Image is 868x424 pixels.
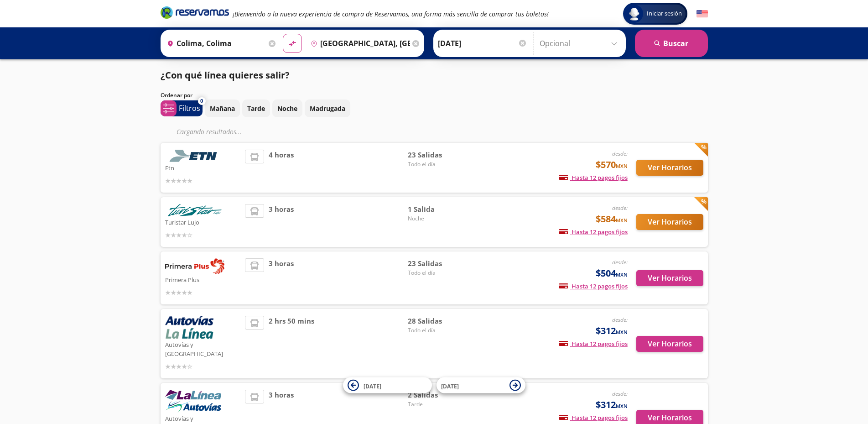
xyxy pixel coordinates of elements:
span: Todo el día [408,326,472,335]
span: 23 Salidas [408,150,472,160]
em: Cargando resultados ... [177,127,242,136]
p: Noche [277,104,297,113]
button: Ver Horarios [636,214,703,230]
p: Primera Plus [165,274,241,285]
em: desde: [612,204,628,212]
em: desde: [612,258,628,266]
em: desde: [612,390,628,398]
span: $584 [596,212,628,226]
p: Mañana [210,104,235,113]
input: Elegir Fecha [438,32,527,55]
p: Tarde [247,104,265,113]
span: Hasta 12 pagos fijos [559,173,628,182]
img: Turistar Lujo [165,204,224,216]
span: $312 [596,324,628,338]
span: Hasta 12 pagos fijos [559,282,628,290]
button: Ver Horarios [636,336,703,352]
p: Ordenar por [161,91,192,99]
small: MXN [616,217,628,224]
span: 3 horas [269,258,294,298]
span: 3 horas [269,204,294,240]
img: Primera Plus [165,258,224,274]
button: Mañana [205,99,240,117]
span: 4 horas [269,150,294,186]
button: [DATE] [437,377,525,393]
a: Brand Logo [161,5,229,22]
input: Opcional [540,32,621,55]
span: 2 Salidas [408,390,472,400]
span: Todo el día [408,160,472,168]
p: Turistar Lujo [165,216,241,227]
img: Autovías y La Línea [165,390,221,413]
span: [DATE] [364,382,381,390]
i: Brand Logo [161,5,229,19]
img: Etn [165,150,224,162]
span: 2 hrs 50 mins [269,316,314,372]
span: Todo el día [408,269,472,277]
button: Tarde [242,99,270,117]
span: Noche [408,215,472,223]
button: Madrugada [305,99,350,117]
span: $312 [596,398,628,412]
small: MXN [616,403,628,409]
span: $570 [596,158,628,172]
button: [DATE] [343,377,432,393]
span: Hasta 12 pagos fijos [559,340,628,348]
small: MXN [616,162,628,169]
span: 1 Salida [408,204,472,215]
input: Buscar Origen [163,32,266,55]
p: Autovías y [GEOGRAPHIC_DATA] [165,339,241,358]
img: Autovías y La Línea [165,316,213,339]
em: ¡Bienvenido a la nueva experiencia de compra de Reservamos, una forma más sencilla de comprar tus... [233,10,549,18]
button: English [696,8,708,20]
p: Filtros [179,103,200,114]
span: 0 [200,97,203,105]
button: Buscar [635,30,708,57]
span: 23 Salidas [408,258,472,269]
span: Iniciar sesión [643,9,686,18]
button: 0Filtros [161,100,203,116]
span: Hasta 12 pagos fijos [559,228,628,236]
span: 28 Salidas [408,316,472,326]
span: [DATE] [441,382,459,390]
small: MXN [616,271,628,278]
p: ¿Con qué línea quieres salir? [161,68,290,82]
p: Madrugada [310,104,345,113]
span: Tarde [408,400,472,408]
span: $504 [596,267,628,280]
button: Ver Horarios [636,270,703,286]
em: desde: [612,150,628,157]
button: Ver Horarios [636,160,703,176]
small: MXN [616,329,628,335]
em: desde: [612,316,628,324]
button: Noche [272,99,302,117]
span: Hasta 12 pagos fijos [559,414,628,422]
p: Etn [165,162,241,173]
input: Buscar Destino [307,32,410,55]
